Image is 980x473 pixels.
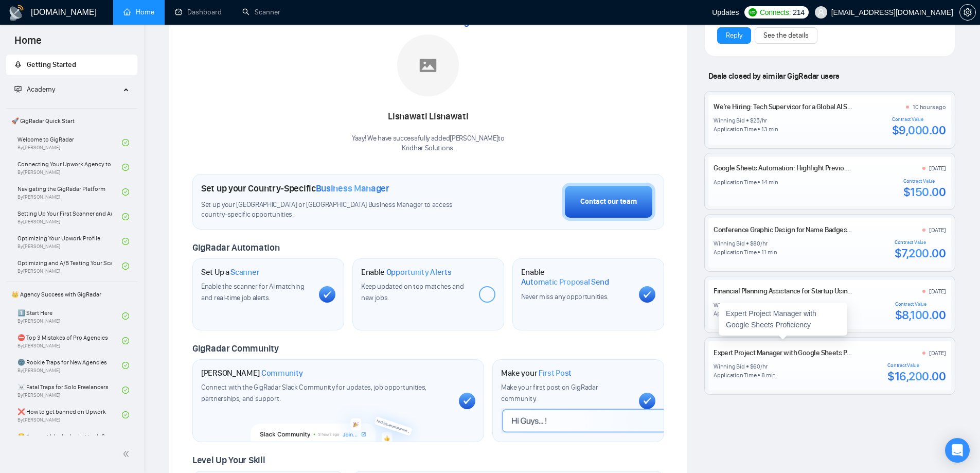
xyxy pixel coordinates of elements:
span: Getting Started [27,60,76,69]
span: 👑 Agency Success with GigRadar [7,284,136,305]
h1: Set Up a [201,267,259,277]
span: Business Manager [398,16,477,27]
div: Contact our team [580,196,637,207]
button: Contact our team [562,183,655,221]
span: check-circle [122,362,129,369]
a: We’re Hiring: Tech Supervisor for a Global AI Startup – CampiX [714,102,894,111]
div: Contract Value [887,362,946,369]
img: placeholder.png [397,34,459,96]
span: check-circle [122,262,129,270]
div: $16,200.00 [887,369,946,384]
div: Winning Bid [714,362,744,371]
a: See the details [763,30,809,41]
span: fund-projection-screen [14,85,22,93]
a: 😭 Account blocked: what to do? [17,428,122,451]
span: First Post [539,368,572,378]
a: Setting Up Your First Scanner and Auto-BidderBy[PERSON_NAME] [17,205,122,228]
span: check-circle [122,411,129,418]
div: Expert Project Manager with Google Sheets Proficiency [719,303,847,336]
span: GigRadar Community [192,343,279,354]
span: Automatic Proposal Send [521,277,609,287]
h1: Enable [361,267,452,277]
li: Getting Started [6,55,137,75]
div: 10 hours ago [913,103,946,111]
button: setting [959,4,976,21]
img: upwork-logo.png [749,8,757,16]
span: check-circle [122,213,129,220]
div: Contract Value [895,239,946,246]
div: [DATE] [929,287,946,295]
span: Connects: [760,7,791,18]
span: Academy [27,85,55,94]
button: See the details [755,27,817,44]
button: Reply [717,27,751,44]
a: homeHome [123,8,154,16]
h1: Make your [501,368,572,378]
span: Business Manager [316,183,389,194]
a: dashboardDashboard [175,8,222,16]
div: 11 min [761,248,777,256]
div: Winning Bid [714,116,744,125]
div: Application Time [714,248,756,256]
span: Updates [712,8,739,16]
a: Connecting Your Upwork Agency to GigRadarBy[PERSON_NAME] [17,156,122,179]
a: Google Sheets Automation: Highlight Previous Entries [714,164,874,172]
div: /hr [760,116,767,125]
a: 🌚 Rookie Traps for New AgenciesBy[PERSON_NAME] [17,354,122,377]
div: $ [750,116,754,125]
div: Winning Bid [714,239,744,248]
span: check-circle [122,387,129,394]
a: ☠️ Fatal Traps for Solo FreelancersBy[PERSON_NAME] [17,379,122,401]
div: /hr [760,239,768,248]
span: check-circle [122,188,129,196]
a: Conference Graphic Design for Name Badges, Signage, ETC. [714,225,889,234]
span: Community [261,368,303,378]
a: searchScanner [242,8,280,16]
div: Application Time [714,371,756,379]
p: Kridhar Solutions . [352,144,505,153]
a: Welcome to GigRadarBy[PERSON_NAME] [17,131,122,154]
div: 14 min [761,178,778,186]
div: Application Time [714,125,756,133]
div: Yaay! We have successfully added [PERSON_NAME] to [352,134,505,153]
span: 🚀 GigRadar Quick Start [7,111,136,131]
span: 214 [793,7,804,18]
div: Contract Value [892,116,946,122]
div: Winning Bid [714,301,744,309]
span: Deals closed by similar GigRadar users [704,67,844,85]
a: Expert Project Manager with Google Sheets Proficiency [714,348,876,357]
div: 30 [753,301,760,309]
div: 25 [753,116,760,125]
span: Home [6,33,50,55]
div: [DATE] [929,164,946,172]
div: Contract Value [903,178,946,184]
a: Optimizing Your Upwork ProfileBy[PERSON_NAME] [17,230,122,253]
span: check-circle [122,139,129,146]
span: Opportunity Alerts [386,267,452,277]
div: Application Time [714,309,756,318]
span: Enable the scanner for AI matching and real-time job alerts. [201,282,305,302]
a: ❌ How to get banned on UpworkBy[PERSON_NAME] [17,404,122,426]
span: Keep updated on top matches and new jobs. [361,282,464,302]
a: setting [959,8,976,16]
img: slackcommunity-bg.png [251,400,425,442]
div: Open Intercom Messenger [945,438,970,463]
span: check-circle [122,164,129,171]
a: ⛔ Top 3 Mistakes of Pro AgenciesBy[PERSON_NAME] [17,329,122,352]
div: $150.00 [903,184,946,200]
div: [DATE] [929,349,946,357]
span: check-circle [122,337,129,344]
div: 60 [753,362,760,371]
span: Make your first post on GigRadar community. [501,383,598,403]
h1: [PERSON_NAME] [201,368,303,378]
span: double-left [122,449,133,459]
a: Financial Planning Assistance for Startup Using LivePlan [714,287,878,295]
div: [DATE] [929,226,946,234]
div: $9,000.00 [892,122,946,138]
h1: Enable [521,267,631,287]
span: rocket [14,61,22,68]
div: $ [750,301,754,309]
a: Reply [726,30,742,41]
span: check-circle [122,312,129,320]
span: Set up your [GEOGRAPHIC_DATA] or [GEOGRAPHIC_DATA] Business Manager to access country-specific op... [201,200,474,220]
